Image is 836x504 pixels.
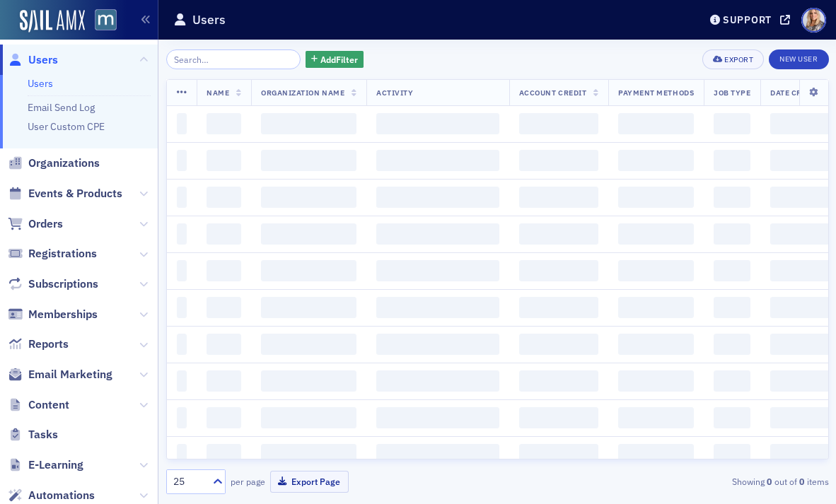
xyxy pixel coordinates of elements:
[618,150,694,171] span: ‌
[714,113,750,134] span: ‌
[261,187,356,208] span: ‌
[618,334,694,355] span: ‌
[261,407,356,428] span: ‌
[177,444,187,465] span: ‌
[28,457,83,473] span: E-Learning
[173,474,204,489] div: 25
[714,407,750,428] span: ‌
[28,307,98,322] span: Memberships
[207,260,241,281] span: ‌
[177,113,187,134] span: ‌
[617,475,828,488] div: Showing out of items
[207,187,241,208] span: ‌
[714,223,750,245] span: ‌
[207,88,229,98] span: Name
[376,444,499,465] span: ‌
[8,52,58,68] a: Users
[192,11,226,28] h1: Users
[177,260,187,281] span: ‌
[797,475,807,488] strong: 0
[376,150,499,171] span: ‌
[177,370,187,392] span: ‌
[231,475,265,488] label: per page
[519,444,598,465] span: ‌
[714,370,750,392] span: ‌
[618,444,694,465] span: ‌
[28,186,122,201] span: Events & Products
[519,88,586,98] span: Account Credit
[28,397,69,413] span: Content
[376,370,499,392] span: ‌
[320,53,358,66] span: Add Filter
[20,10,85,33] a: SailAMX
[28,156,100,171] span: Organizations
[28,52,58,68] span: Users
[8,246,97,262] a: Registrations
[376,187,499,208] span: ‌
[28,488,95,503] span: Automations
[519,297,598,318] span: ‌
[207,370,241,392] span: ‌
[28,246,97,262] span: Registrations
[714,260,750,281] span: ‌
[376,223,499,245] span: ‌
[8,427,58,443] a: Tasks
[519,260,598,281] span: ‌
[376,260,499,281] span: ‌
[8,488,95,503] a: Automations
[376,407,499,428] span: ‌
[261,297,356,318] span: ‌
[714,334,750,355] span: ‌
[28,101,95,114] a: Email Send Log
[376,88,413,98] span: Activity
[261,370,356,392] span: ‌
[714,187,750,208] span: ‌
[8,397,69,413] a: Content
[261,113,356,134] span: ‌
[618,370,694,392] span: ‌
[8,307,98,322] a: Memberships
[618,223,694,245] span: ‌
[261,223,356,245] span: ‌
[519,370,598,392] span: ‌
[519,187,598,208] span: ‌
[519,334,598,355] span: ‌
[376,113,499,134] span: ‌
[207,444,241,465] span: ‌
[261,260,356,281] span: ‌
[8,156,100,171] a: Organizations
[724,56,753,64] div: Export
[618,260,694,281] span: ‌
[207,113,241,134] span: ‌
[306,51,364,69] button: AddFilter
[770,88,825,98] span: Date Created
[261,334,356,355] span: ‌
[261,150,356,171] span: ‌
[177,223,187,245] span: ‌
[28,216,63,232] span: Orders
[28,276,98,292] span: Subscriptions
[618,88,694,98] span: Payment Methods
[177,187,187,208] span: ‌
[28,120,105,133] a: User Custom CPE
[207,297,241,318] span: ‌
[28,336,69,352] span: Reports
[85,9,117,33] a: View Homepage
[702,49,764,69] button: Export
[177,150,187,171] span: ‌
[714,297,750,318] span: ‌
[177,334,187,355] span: ‌
[519,407,598,428] span: ‌
[618,187,694,208] span: ‌
[261,444,356,465] span: ‌
[618,297,694,318] span: ‌
[207,407,241,428] span: ‌
[270,471,349,493] button: Export Page
[8,276,98,292] a: Subscriptions
[261,88,344,98] span: Organization Name
[28,367,112,382] span: Email Marketing
[207,334,241,355] span: ‌
[95,9,117,31] img: SailAMX
[376,334,499,355] span: ‌
[166,49,301,69] input: Search…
